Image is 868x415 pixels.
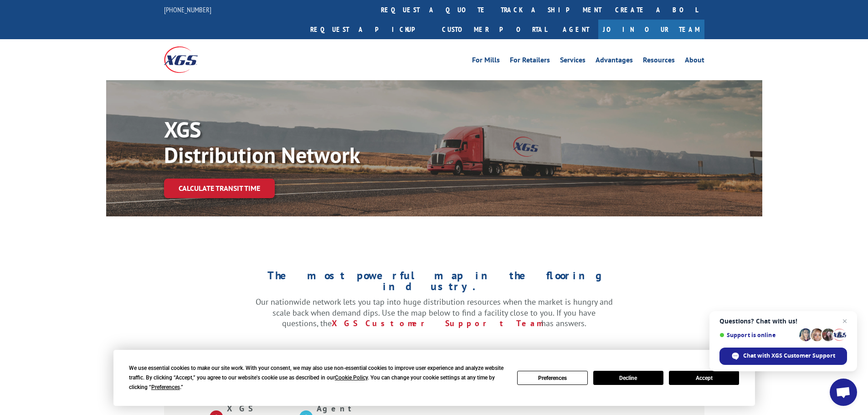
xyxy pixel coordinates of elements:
[685,56,704,67] a: About
[839,316,850,327] span: Close chat
[719,332,796,338] span: Support is online
[151,384,180,390] span: Preferences
[554,20,598,39] a: Agent
[596,56,633,67] a: Advantages
[669,371,739,385] button: Accept
[743,352,835,360] span: Chat with XGS Customer Support
[517,371,587,385] button: Preferences
[510,56,550,67] a: For Retailers
[164,5,211,14] a: [PHONE_NUMBER]
[472,56,500,67] a: For Mills
[598,20,704,39] a: Join Our Team
[335,374,368,381] span: Cookie Policy
[435,20,554,39] a: Customer Portal
[719,318,847,325] span: Questions? Chat with us!
[129,364,506,392] div: We use essential cookies to make our site work. With your consent, we may also use non-essential ...
[164,179,275,198] a: Calculate transit time
[113,350,755,406] div: Cookie Consent Prompt
[164,117,437,168] p: XGS Distribution Network
[643,56,675,67] a: Resources
[593,371,663,385] button: Decline
[332,318,541,328] a: XGS Customer Support Team
[256,270,613,297] h1: The most powerful map in the flooring industry.
[719,348,847,365] div: Chat with XGS Customer Support
[303,20,435,39] a: Request a pickup
[560,56,586,67] a: Services
[830,379,857,406] div: Open chat
[256,297,613,329] p: Our nationwide network lets you tap into huge distribution resources when the market is hungry an...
